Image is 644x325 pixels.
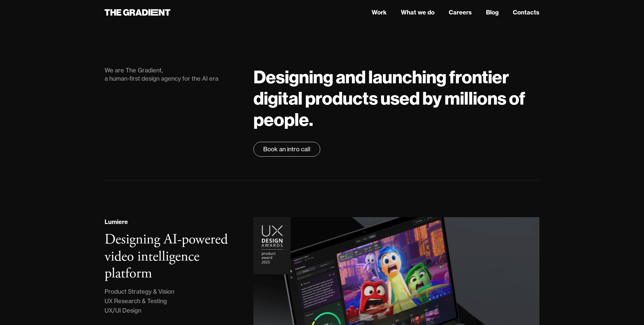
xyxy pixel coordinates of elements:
a: Careers [449,8,472,17]
a: Blog [486,8,499,17]
a: Contacts [513,8,539,17]
div: Product Strategy & Vision UX Research & Testing UX/UI Design [105,287,174,315]
h1: Designing and launching frontier digital products used by millions of people. [253,66,539,130]
a: What we do [401,8,435,17]
a: Book an intro call [253,142,320,157]
h3: Designing AI-powered video intelligence platform [105,230,228,282]
div: Lumiere [105,217,128,226]
a: Work [372,8,387,17]
div: We are The Gradient, a human-first design agency for the AI era [105,66,242,83]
